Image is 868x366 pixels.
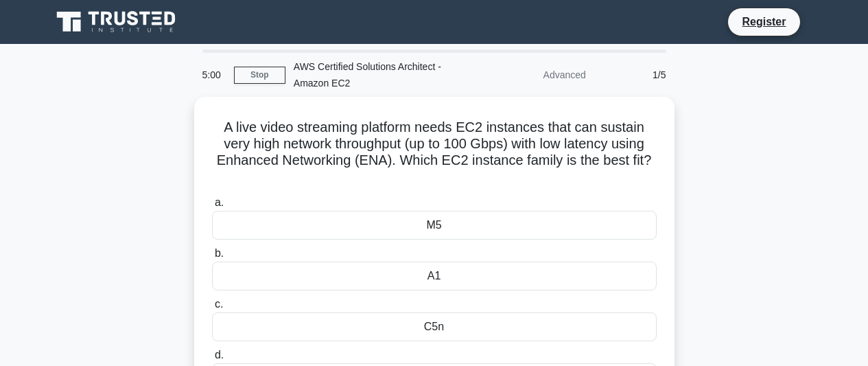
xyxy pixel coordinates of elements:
[285,53,474,97] div: AWS Certified Solutions Architect - Amazon EC2
[211,119,658,186] h5: A live video streaming platform needs EC2 instances that can sustain very high network throughput...
[194,61,234,89] div: 5:00
[212,211,657,240] div: M5
[215,349,224,361] span: d.
[734,13,794,30] a: Register
[212,262,657,290] div: A1
[234,67,285,84] a: Stop
[474,61,594,89] div: Advanced
[215,298,223,310] span: c.
[215,196,224,208] span: a.
[212,312,657,341] div: C5n
[215,247,224,259] span: b.
[594,61,675,89] div: 1/5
